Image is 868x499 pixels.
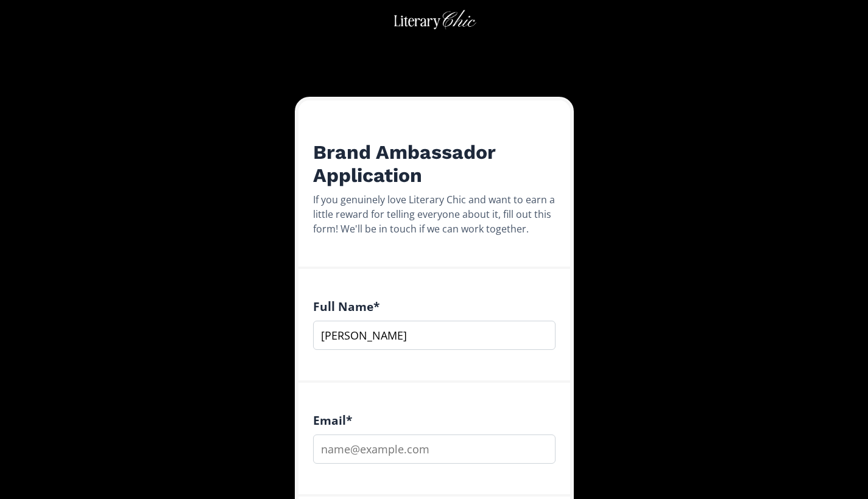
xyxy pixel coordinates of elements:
[313,141,556,187] h2: Brand Ambassador Application
[313,434,556,464] input: name@example.com
[313,192,556,236] div: If you genuinely love Literary Chic and want to earn a little reward for telling everyone about i...
[313,299,556,313] h4: Full Name *
[313,321,556,350] input: Type your full name...
[313,413,556,427] h4: Email *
